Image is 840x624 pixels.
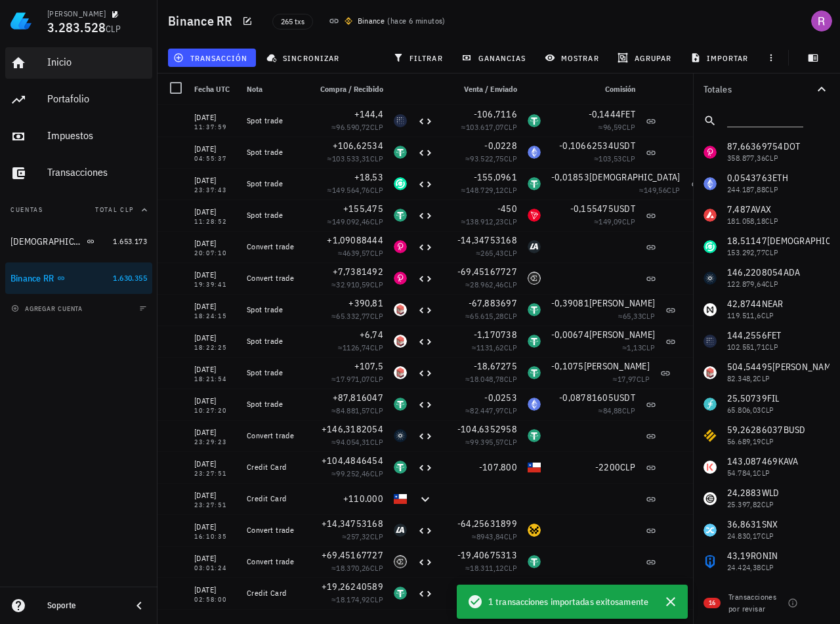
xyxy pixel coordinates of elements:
a: Inicio [5,47,152,79]
span: ≈ [618,311,655,321]
span: +7,7381492 [333,266,384,278]
span: mostrar [547,52,599,63]
div: 11:28:52 [194,218,236,225]
div: Spot trade [247,210,299,220]
span: 96,59 [603,122,622,132]
div: ENA-icon [394,555,407,568]
span: -69,45167727 [457,266,517,278]
span: [DEMOGRAPHIC_DATA] [589,171,681,183]
div: [DATE] [194,394,236,407]
span: ≈ [639,185,681,195]
span: CLP [504,563,517,573]
div: avatar [811,10,832,31]
span: CLP [504,154,517,163]
span: +155,475 [343,203,383,215]
div: [DATE] [194,111,236,124]
div: [DATE] [194,489,236,502]
button: ganancias [456,49,534,67]
span: 96.590,72 [336,122,370,132]
span: 3.283.528 [47,18,106,36]
span: 94.054,31 [336,437,370,447]
span: CLP [370,217,383,226]
div: USDT-icon [394,587,407,600]
span: CLP [667,185,680,195]
span: 149,56 [644,185,667,195]
button: transacción [168,49,256,67]
span: +104,4846454 [322,455,383,467]
div: Spot trade [247,178,299,189]
span: CLP [642,343,655,352]
span: 18.048,78 [470,374,504,384]
button: Totales [693,73,840,105]
button: filtrar [388,49,451,67]
div: Impuestos [47,129,147,142]
span: ≈ [331,406,383,415]
span: [PERSON_NAME] [589,329,655,341]
span: 93.522,75 [470,154,504,163]
span: +107,5 [354,360,384,372]
span: 1131,62 [476,343,504,352]
div: 02:58:00 [194,596,236,603]
span: 149,09 [598,217,621,226]
span: CLP [370,343,383,352]
div: [DATE] [194,583,236,596]
div: [DATE] [194,520,236,533]
span: 65,33 [623,311,642,321]
div: Credit Card [247,462,299,472]
span: CLP [504,374,517,384]
span: -64,25631899 [457,518,517,530]
span: -0,10662534 [559,140,614,152]
span: ≈ [331,374,383,384]
span: CLP [622,154,635,163]
span: +14,34753168 [322,518,383,530]
span: CLP [637,374,650,384]
div: Spot trade [247,367,299,378]
span: Fecha UTC [194,84,230,94]
span: +144,4 [354,108,384,120]
div: MOVE-icon [528,524,541,537]
span: 18.370,26 [336,563,370,573]
div: USDT-icon [394,209,407,222]
span: ≈ [598,122,635,132]
a: Impuestos [5,121,152,152]
div: 16:10:35 [194,533,236,540]
div: ADA-icon [394,429,407,442]
span: ≈ [461,185,517,195]
span: -0,01853 [551,171,589,183]
div: 04:55:37 [194,156,236,162]
span: 84,88 [603,406,622,415]
span: ≈ [465,154,517,163]
span: CLP [504,122,517,132]
span: CLP [620,461,635,473]
span: 65.332,77 [336,311,370,321]
span: ≈ [472,531,517,541]
span: 18.174,92 [336,594,370,604]
div: 10:27:20 [194,407,236,414]
div: CLP-icon [394,492,407,505]
div: 23:27:51 [194,502,236,509]
div: ENA-icon [528,272,541,285]
span: CLP [370,185,383,195]
button: importar [684,49,757,67]
span: -0,1075 [551,360,584,372]
span: +87,816047 [333,392,384,404]
div: ETH-icon [528,146,541,159]
div: Inicio [47,56,147,68]
span: Comisión [605,84,635,94]
span: CLP [504,185,517,195]
span: ≈ [327,217,383,226]
div: USDT-icon [528,114,541,127]
div: 20:07:10 [194,250,236,257]
div: [DATE] [194,205,236,218]
span: CLP [642,311,655,321]
span: sincronizar [269,52,339,63]
span: ≈ [465,563,517,573]
div: Venta / Enviado [438,73,522,105]
div: USDT-icon [528,366,541,379]
span: hace 6 minutos [390,16,443,26]
span: -104,6352958 [457,423,517,435]
div: [DATE] [194,331,236,344]
span: +390,81 [348,297,383,309]
div: [DATE] [194,363,236,376]
div: USDT-icon [528,555,541,568]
